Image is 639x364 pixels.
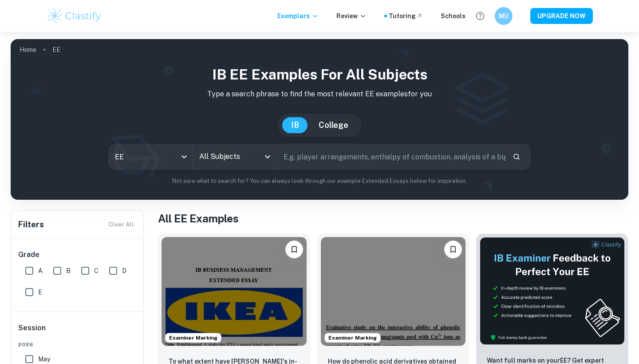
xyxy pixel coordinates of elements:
a: Schools [441,11,465,21]
button: Open [261,150,274,163]
span: B [66,266,71,276]
span: D [122,266,126,276]
button: Bookmark [444,241,462,258]
button: College [310,117,357,133]
h6: Filters [18,218,44,231]
p: Not sure what to search for? You can always look through our example Extended Essays below for in... [18,177,621,186]
span: A [38,266,43,276]
button: Search [509,149,524,164]
img: profile cover [11,39,628,200]
img: Chemistry EE example thumbnail: How do phenolic acid derivatives obtaine [321,237,466,346]
p: EE [52,45,60,55]
span: C [94,266,99,276]
p: Review [336,11,367,21]
button: IB [282,117,308,133]
button: Bookmark [285,241,303,258]
span: 2026 [18,340,137,348]
button: UPGRADE NOW [530,8,593,24]
p: Exemplars [277,11,319,21]
span: May [38,354,50,364]
div: EE [109,144,193,169]
img: Thumbnail [480,237,625,345]
h6: MU [499,11,509,21]
img: Business and Management EE example thumbnail: To what extent have IKEA's in-store reta [162,237,307,346]
img: Clastify logo [46,7,103,25]
button: MU [495,7,513,25]
input: E.g. player arrangements, enthalpy of combustion, analysis of a big city... [277,144,505,169]
h6: Session [18,323,137,340]
h1: All EE Examples [158,210,628,226]
p: Type a search phrase to find the most relevant EE examples for you [18,89,621,99]
span: Examiner Marking [325,334,380,342]
h1: IB EE examples for all subjects [18,64,621,85]
a: Home [20,44,36,56]
a: Tutoring [389,11,423,21]
span: Examiner Marking [166,334,221,342]
h6: Grade [18,249,137,260]
button: Help and Feedback [473,8,488,24]
span: E [38,287,42,297]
